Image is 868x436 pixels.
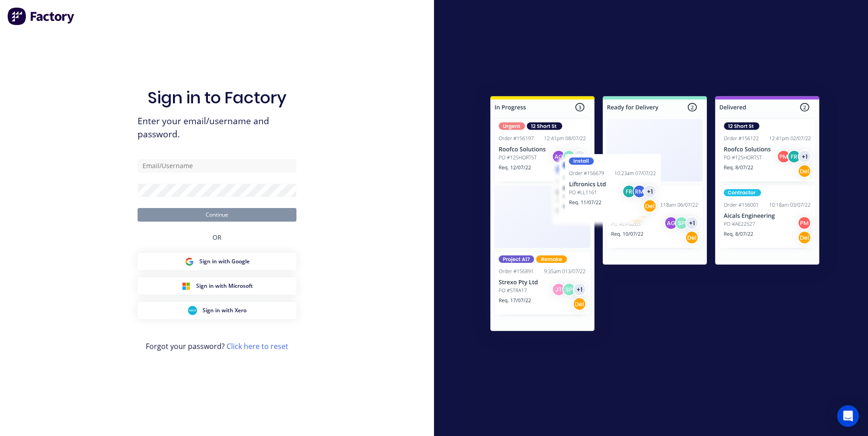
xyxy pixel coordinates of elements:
img: Factory [7,7,75,25]
button: Microsoft Sign inSign in with Microsoft [138,277,296,295]
div: OR [212,222,222,253]
button: Xero Sign inSign in with Xero [138,302,296,319]
div: Open Intercom Messenger [837,405,859,427]
img: Microsoft Sign in [182,281,191,291]
span: Forgot your password? [146,341,288,352]
button: Continue [138,208,296,222]
button: Google Sign inSign in with Google [138,253,296,270]
input: Email/Username [138,159,296,173]
img: Sign in [470,78,839,353]
span: Enter your email/username and password. [138,115,296,141]
img: Xero Sign in [188,306,197,315]
a: Click here to reset [227,341,288,351]
img: Google Sign in [185,257,194,266]
span: Sign in with Xero [202,306,247,315]
h1: Sign in to Factory [148,88,286,107]
span: Sign in with Google [199,257,250,266]
span: Sign in with Microsoft [196,282,253,290]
